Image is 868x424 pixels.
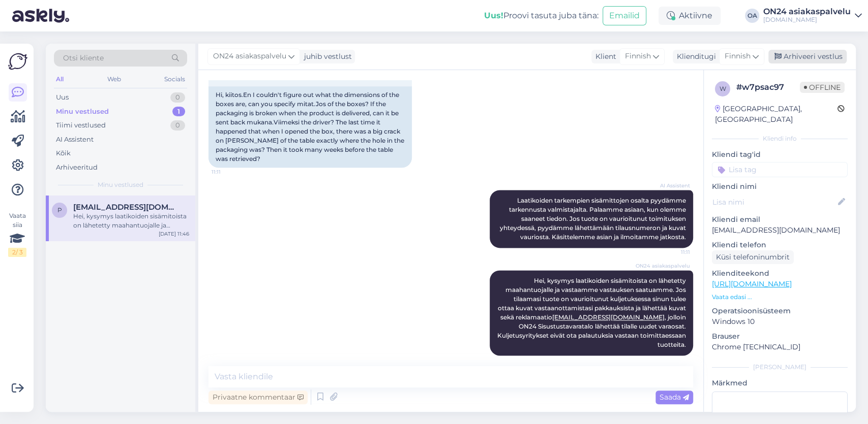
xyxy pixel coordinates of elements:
div: 0 [170,92,185,103]
p: Chrome [TECHNICAL_ID] [712,342,848,352]
p: Kliendi nimi [712,181,848,192]
div: Küsi telefoninumbrit [712,250,794,264]
span: AI Assistent [652,182,690,189]
span: Saada [660,393,689,402]
button: Emailid [603,6,646,25]
div: 0 [170,120,185,131]
div: 2 / 3 [8,248,26,257]
p: [EMAIL_ADDRESS][DOMAIN_NAME] [712,225,848,236]
span: 11:11 [212,168,250,176]
div: Vaata siia [8,211,26,257]
input: Lisa tag [712,162,848,177]
div: # w7psac97 [736,81,800,93]
div: Kliendi info [712,134,848,143]
span: w [720,85,726,92]
span: 11:46 [652,356,690,364]
span: Finnish [625,51,651,62]
p: Vaata edasi ... [712,292,848,302]
div: Arhiveeritud [56,162,98,173]
p: Kliendi telefon [712,240,848,250]
div: Aktiivne [659,7,721,25]
div: [GEOGRAPHIC_DATA], [GEOGRAPHIC_DATA] [715,104,837,125]
div: Hei, kysymys laatikoiden sisämitoista on lähetetty maahantuojalle ja vastaamme vastauksen saatuam... [73,212,189,230]
span: 11:11 [652,248,690,256]
div: Klienditugi [673,51,716,62]
span: Hei, kysymys laatikoiden sisämitoista on lähetetty maahantuojalle ja vastaamme vastauksen saatuam... [497,277,687,348]
div: ON24 asiakaspalvelu [763,8,851,16]
p: Kliendi tag'id [712,149,848,160]
b: Uus! [484,11,503,20]
div: Tiimi vestlused [56,120,106,131]
div: AI Assistent [56,135,94,145]
p: Windows 10 [712,316,848,327]
span: ON24 asiakaspalvelu [636,262,690,270]
div: [DATE] 11:46 [159,230,189,238]
p: Operatsioonisüsteem [712,306,848,316]
div: Privaatne kommentaar [208,390,308,404]
div: Kõik [56,148,71,158]
span: Laatikoiden tarkempien sisämittojen osalta pyydämme tarkennusta valmistajalta. Palaamme asiaan, k... [500,197,687,241]
span: pipsalai1@gmail.com [73,203,179,212]
div: Klient [591,51,616,62]
a: [EMAIL_ADDRESS][DOMAIN_NAME] [552,313,665,321]
div: juhib vestlust [300,51,352,62]
p: Klienditeekond [712,268,848,279]
div: Minu vestlused [56,107,109,117]
div: 1 [172,107,185,117]
div: Hi, kiitos.En I couldn't figure out what the dimensions of the boxes are, can you specify mitat.J... [208,86,412,168]
div: Arhiveeri vestlus [768,50,847,63]
img: Askly Logo [8,52,27,71]
div: [PERSON_NAME] [712,363,848,372]
p: Kliendi email [712,214,848,225]
div: All [54,73,66,86]
a: [URL][DOMAIN_NAME] [712,279,792,288]
p: Märkmed [712,378,848,388]
div: Uus [56,92,69,103]
div: Socials [162,73,187,86]
span: Minu vestlused [98,180,143,189]
input: Lisa nimi [712,197,836,208]
span: Finnish [725,51,751,62]
span: ON24 asiakaspalvelu [213,51,286,62]
div: Proovi tasuta juba täna: [484,10,598,22]
a: ON24 asiakaspalvelu[DOMAIN_NAME] [763,8,862,24]
div: Web [105,73,123,86]
div: [DOMAIN_NAME] [763,16,851,24]
span: Offline [800,82,845,93]
span: Otsi kliente [63,53,104,63]
p: Brauser [712,331,848,342]
div: OA [745,9,759,23]
span: p [57,206,62,214]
